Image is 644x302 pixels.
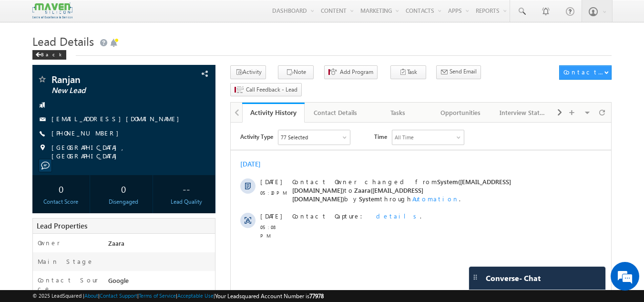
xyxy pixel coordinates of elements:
em: Start Chat [130,234,173,247]
span: Contact Capture: [61,89,138,97]
img: Custom Logo [32,2,72,19]
span: 05:08 PM [30,100,58,117]
div: Interview Status [500,107,546,118]
div: 77 Selected [50,10,77,19]
a: Interview Status [492,103,554,123]
a: [EMAIL_ADDRESS][DOMAIN_NAME] [51,115,184,123]
a: Contact Details [305,103,367,123]
button: Task [390,65,426,79]
div: -- [160,180,213,198]
span: New Lead [51,86,164,95]
div: Contact Actions [563,68,604,76]
a: About [84,292,98,299]
div: Lead Quality [160,198,213,206]
div: . [61,89,340,98]
span: Contact Owner changed from to by through . [61,55,280,80]
div: Google [106,276,215,289]
a: Contact Support [100,292,137,299]
img: carter-drag [471,273,479,281]
button: Call Feedback - Lead [230,83,302,97]
span: Activity Type [10,7,42,21]
div: [DATE] [10,37,41,46]
span: System([EMAIL_ADDRESS][DOMAIN_NAME]) [61,55,280,72]
div: Contact Details [312,107,358,118]
span: 77978 [309,292,324,300]
a: Terms of Service [139,292,176,299]
span: [DATE] [30,89,51,98]
label: Owner [38,239,60,247]
span: Ranjan [51,74,164,84]
span: [DATE] [30,55,51,63]
a: Back [32,50,71,58]
span: [GEOGRAPHIC_DATA], [GEOGRAPHIC_DATA] [51,143,199,160]
span: Add Program [340,68,373,76]
label: Main Stage [38,257,94,266]
div: Opportunities [437,107,483,118]
span: © 2025 LeadSquared | | | | | [32,292,324,301]
span: Zaara([EMAIL_ADDRESS][DOMAIN_NAME]) [61,63,193,80]
button: Contact Actions [559,65,612,80]
div: Chat with us now [50,50,160,62]
span: [PHONE_NUMBER] [51,129,123,138]
div: Contact Score [35,198,88,206]
a: Activity History [242,103,305,123]
span: Call Feedback - Lead [246,85,297,94]
span: System [128,72,149,80]
div: Activity History [249,108,297,117]
div: Minimize live chat window [156,5,179,28]
span: Automation [182,72,228,80]
img: d_60004797649_company_0_60004797649 [16,50,40,62]
span: details [145,89,189,97]
div: Sales Activity,Program,Email Bounced,Email Link Clicked,Email Marked Spam & 72 more.. [48,8,119,22]
div: 0 [35,180,88,198]
div: All Time [164,10,183,19]
span: Your Leadsquared Account Number is [215,292,324,300]
div: Tasks [375,107,421,118]
button: Activity [230,65,266,79]
span: Converse - Chat [486,274,541,282]
a: Acceptable Use [177,292,214,299]
span: Lead Details [32,33,94,49]
span: Zaara [108,239,124,247]
div: Back [32,50,66,60]
span: Time [143,7,156,21]
div: 0 [97,180,150,198]
button: Add Program [324,65,378,79]
span: Lead Properties [37,221,87,230]
button: Note [278,65,314,79]
textarea: Type your message and hit 'Enter' [12,88,174,226]
span: Send Email [450,67,477,76]
a: Tasks [367,103,429,123]
div: Disengaged [97,198,150,206]
button: Send Email [436,65,481,79]
a: Opportunities [429,103,492,123]
span: 05:10 PM [30,66,58,74]
label: Contact Source [38,276,99,293]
